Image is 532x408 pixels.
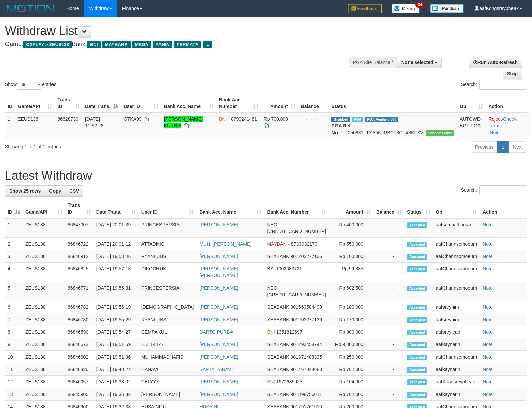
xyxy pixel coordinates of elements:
span: SEABANK [267,254,289,259]
span: OXPLAY > ZEUS138 [23,41,72,48]
td: ZEUS138 [23,263,65,282]
td: ZEUS138 [15,113,55,139]
td: 10 [5,351,23,363]
td: · · [486,113,529,139]
td: [DATE] 19:56:31 [94,282,139,301]
td: Rp 104,000 [329,376,374,388]
th: Balance [298,94,329,113]
span: Accepted [407,342,427,348]
h1: Latest Withdraw [5,169,527,182]
label: Search: [461,80,527,90]
td: aafChannsomoeurn [433,263,480,282]
span: Copy 1351812697 to clipboard [276,329,303,335]
td: Rp 550,000 [329,238,374,250]
a: Note [483,304,493,310]
td: 1 [5,113,15,139]
th: Game/API: activate to sort column ascending [15,94,55,113]
span: Show 25 rows [9,188,41,194]
a: [PERSON_NAME] [199,222,238,227]
span: Copy 8733932179 to clipboard [291,241,317,247]
td: ZEUS138 [23,363,65,376]
td: 5 [5,282,23,301]
a: [PERSON_NAME] [PERSON_NAME] [199,266,238,278]
td: 86846780 [65,313,94,326]
a: CSV [65,185,83,197]
td: - [374,351,404,363]
img: MOTION_logo.png [5,3,56,13]
td: [DATE] 19:58:46 [94,250,139,263]
td: RYANLUBS [139,250,197,263]
span: Copy 901203277136 to clipboard [291,317,322,322]
th: Amount: activate to sort column ascending [261,94,298,113]
td: - [374,238,404,250]
span: Accepted [407,392,427,398]
label: Search: [461,185,527,195]
a: [PERSON_NAME] [199,304,238,310]
td: DIKOCHUK [139,263,197,282]
td: Rp 170,000 [329,313,374,326]
span: BNI [267,329,275,335]
span: 86828730 [58,116,78,122]
td: - [374,263,404,282]
h4: Game: Bank: [5,41,348,48]
td: ATTADING [139,238,197,250]
td: - [374,301,404,313]
label: Show entries [5,80,56,90]
a: Run Auto-Refresh [469,57,522,68]
span: NEO [267,285,277,291]
span: PERMATA [174,41,201,48]
td: 11 [5,363,23,376]
span: BNI [267,379,275,384]
td: 1 [5,218,23,238]
a: Next [508,141,527,153]
th: Trans ID: activate to sort column ascending [65,199,94,218]
td: Rp 702,000 [329,363,374,376]
td: - [374,388,404,401]
td: RYANLUBS [139,313,197,326]
span: Copy 901898756611 to clipboard [291,392,322,397]
td: - [374,326,404,338]
a: Note [483,241,493,247]
a: [PERSON_NAME] [199,317,238,322]
a: Note [483,329,493,335]
span: SEABANK [267,392,289,397]
td: [DATE] 19:38:02 [94,376,139,388]
select: Showentries [17,80,42,90]
span: Copy [49,188,61,194]
span: BNI [219,116,227,122]
th: Op: activate to sort column ascending [433,199,480,218]
a: Note [483,266,493,271]
td: ZEUS138 [23,376,65,388]
span: Accepted [407,242,427,247]
td: Rp 400,000 [329,218,374,238]
a: [PERSON_NAME] KURNIA [164,116,203,128]
th: ID: activate to sort column descending [5,199,23,218]
td: 86845905 [65,388,94,401]
th: User ID: activate to sort column ascending [121,94,161,113]
span: None selected [401,60,433,65]
span: SEABANK [267,342,289,347]
span: Copy 5859459265283100 to clipboard [267,292,326,297]
th: Op: activate to sort column ascending [457,94,486,113]
span: BNI [87,41,100,48]
span: Accepted [407,367,427,373]
th: Trans ID: activate to sort column ascending [55,94,82,113]
input: Search: [479,185,527,195]
span: Accepted [407,355,427,360]
td: Rp 100,000 [329,301,374,313]
span: MEGA [132,41,151,48]
th: Bank Acc. Name: activate to sort column ascending [161,94,216,113]
a: Show 25 rows [5,185,45,197]
a: Note [483,367,493,372]
td: 86846320 [65,363,94,376]
th: Date Trans.: activate to sort column descending [82,94,121,113]
td: 86846573 [65,338,94,351]
span: SEABANK [267,317,289,322]
td: [DATE] 19:54:27 [94,326,139,338]
td: Rp 800,000 [329,326,374,338]
td: aafsreynim [433,301,480,313]
td: Rp 100,000 [329,250,374,263]
th: Balance: activate to sort column ascending [374,199,404,218]
td: 86846782 [65,301,94,313]
td: [DATE] 19:51:59 [94,338,139,351]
